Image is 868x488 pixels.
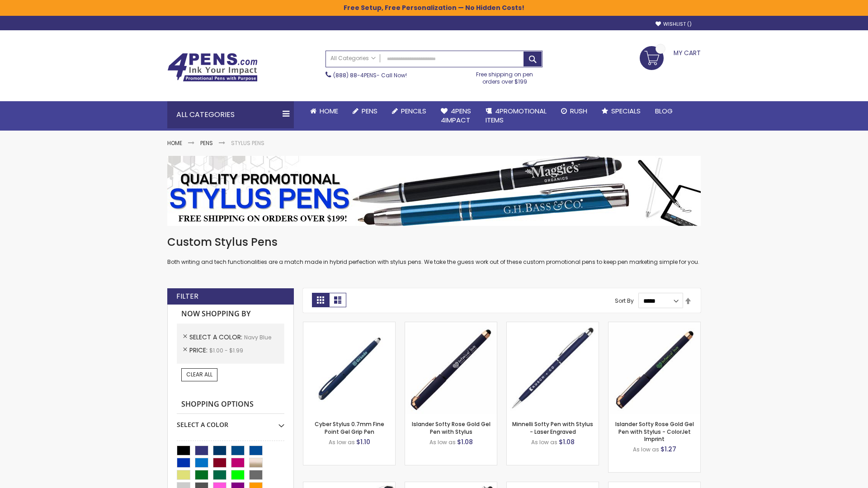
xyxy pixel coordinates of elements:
a: Islander Softy Rose Gold Gel Pen with Stylus - ColorJet Imprint [615,420,694,442]
a: Pens [200,139,213,147]
span: $1.00 - $1.99 [209,347,243,354]
span: $1.08 [559,437,575,446]
a: Cyber Stylus 0.7mm Fine Point Gel Grip Pen [315,420,384,435]
a: Home [167,139,182,147]
span: Pencils [401,106,426,116]
span: Price [189,346,209,355]
h1: Custom Stylus Pens [167,235,701,249]
span: $1.27 [660,445,676,454]
a: Islander Softy Rose Gold Gel Pen with Stylus [412,420,491,435]
a: Cyber Stylus 0.7mm Fine Point Gel Grip Pen-Navy Blue [303,322,395,329]
img: Cyber Stylus 0.7mm Fine Point Gel Grip Pen-Navy Blue [303,322,395,414]
span: Navy Blue [244,333,271,341]
strong: Shopping Options [177,395,284,414]
img: Stylus Pens [167,156,701,226]
a: Specials [594,101,648,121]
a: 4PROMOTIONALITEMS [478,101,554,131]
span: 4Pens 4impact [441,106,471,125]
strong: Grid [312,293,329,307]
span: $1.10 [356,437,370,446]
span: Specials [611,106,641,116]
img: Islander Softy Rose Gold Gel Pen with Stylus - ColorJet Imprint-Navy Blue [609,322,700,414]
a: Minnelli Softy Pen with Stylus - Laser Engraved-Navy Blue [507,322,599,329]
strong: Filter [176,291,198,301]
span: Pens [362,106,377,116]
a: Clear All [181,368,217,381]
span: As low as [429,438,456,446]
span: Rush [570,106,587,116]
span: 4PROMOTIONAL ITEMS [486,106,547,125]
span: As low as [329,438,355,446]
span: $1.08 [457,437,473,446]
span: As low as [633,446,659,453]
a: (888) 88-4PENS [333,71,377,79]
strong: Stylus Pens [231,139,264,147]
a: Islander Softy Rose Gold Gel Pen with Stylus - ColorJet Imprint-Navy Blue [609,322,700,329]
span: Clear All [186,371,212,378]
a: Blog [648,101,680,121]
a: Wishlist [656,21,692,28]
img: 4Pens Custom Pens and Promotional Products [167,53,258,82]
div: Select A Color [177,414,284,429]
a: Pens [345,101,385,121]
div: All Categories [167,101,294,128]
a: Pencils [385,101,434,121]
a: Home [303,101,345,121]
span: Blog [655,106,673,116]
span: All Categories [330,55,376,62]
div: Free shipping on pen orders over $199 [467,67,543,85]
a: Minnelli Softy Pen with Stylus - Laser Engraved [512,420,593,435]
a: Islander Softy Rose Gold Gel Pen with Stylus-Navy Blue [405,322,497,329]
span: As low as [531,438,557,446]
a: 4Pens4impact [434,101,478,131]
div: Both writing and tech functionalities are a match made in hybrid perfection with stylus pens. We ... [167,235,701,266]
span: - Call Now! [333,71,407,79]
img: Islander Softy Rose Gold Gel Pen with Stylus-Navy Blue [405,322,497,414]
span: Select A Color [189,333,244,342]
a: All Categories [326,51,380,66]
label: Sort By [615,297,634,305]
span: Home [320,106,338,116]
strong: Now Shopping by [177,305,284,324]
img: Minnelli Softy Pen with Stylus - Laser Engraved-Navy Blue [507,322,599,414]
a: Rush [554,101,594,121]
